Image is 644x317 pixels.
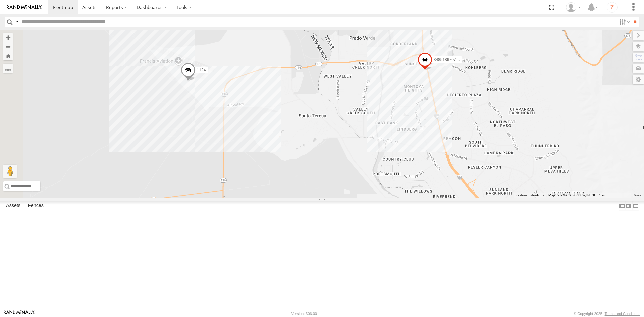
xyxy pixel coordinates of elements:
[7,5,42,10] img: rand-logo.svg
[3,64,13,73] label: Measure
[24,201,47,211] label: Fences
[632,201,639,211] label: Hide Summary Table
[291,312,317,316] div: Version: 306.00
[4,310,35,317] a: Visit our Website
[3,42,13,51] button: Zoom out
[3,201,24,211] label: Assets
[434,57,461,62] span: 3485186707B8
[607,2,618,13] i: ?
[197,68,206,72] span: 1124
[3,33,13,42] button: Zoom in
[599,193,606,197] span: 1 km
[14,17,19,27] label: Search Query
[548,193,595,197] span: Map data ©2025 Google, INEGI
[625,201,632,211] label: Dock Summary Table to the Right
[616,17,631,27] label: Search Filter Options
[574,312,640,316] div: © Copyright 2025 -
[634,194,641,197] a: Terms (opens in new tab)
[619,201,625,211] label: Dock Summary Table to the Left
[633,75,644,84] label: Map Settings
[516,193,544,198] button: Keyboard shortcuts
[605,312,640,316] a: Terms and Conditions
[3,51,13,60] button: Zoom Home
[597,193,631,198] button: Map Scale: 1 km per 62 pixels
[563,2,583,12] div: foxconn f
[3,165,17,178] button: Drag Pegman onto the map to open Street View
